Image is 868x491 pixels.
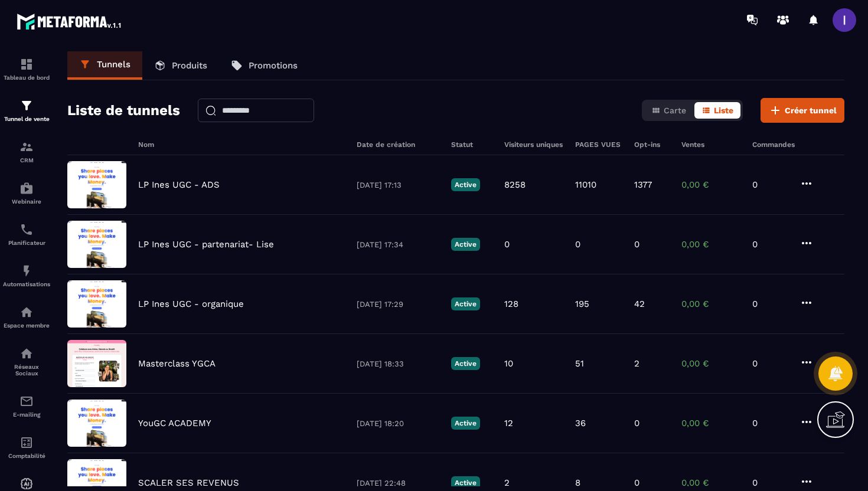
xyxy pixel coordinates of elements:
[3,90,50,131] a: formationformationTunnel de vente
[19,99,34,113] img: formation
[761,98,844,123] button: Créer tunnel
[3,157,50,163] p: CRM
[357,300,439,309] p: [DATE] 17:29
[504,179,526,190] p: 8258
[138,358,216,369] p: Masterclass YGCA
[219,51,309,80] a: Promotions
[3,214,50,255] a: schedulerschedulerPlanificateur
[357,140,439,149] h6: Date de création
[664,106,686,115] span: Carte
[681,179,740,190] p: 0,00 €
[357,181,439,189] p: [DATE] 17:13
[19,181,34,195] img: automations
[451,297,480,310] p: Active
[752,418,788,428] p: 0
[634,418,639,428] p: 0
[785,104,837,116] span: Créer tunnel
[138,418,211,428] p: YouGC ACADEMY
[752,358,788,369] p: 0
[3,74,50,81] p: Tableau de bord
[67,280,126,328] img: image
[19,477,34,491] img: automations
[634,140,670,149] h6: Opt-ins
[3,116,50,122] p: Tunnel de vente
[138,140,345,149] h6: Nom
[19,346,34,361] img: social-network
[575,140,622,149] h6: PAGES VUES
[451,178,480,191] p: Active
[634,477,639,488] p: 0
[575,239,580,250] p: 0
[67,340,126,387] img: image
[575,477,580,488] p: 8
[19,305,34,319] img: automations
[67,161,126,208] img: image
[19,436,34,450] img: accountant
[504,358,513,369] p: 10
[357,240,439,249] p: [DATE] 17:34
[451,417,480,430] p: Active
[681,299,740,309] p: 0,00 €
[681,140,740,149] h6: Ventes
[504,140,563,149] h6: Visiteurs uniques
[752,179,788,190] p: 0
[17,11,123,32] img: logo
[575,418,586,428] p: 36
[451,140,492,149] h6: Statut
[3,364,50,377] p: Réseaux Sociaux
[3,131,50,172] a: formationformationCRM
[752,299,788,309] p: 0
[97,59,130,70] p: Tunnels
[19,57,34,71] img: formation
[3,172,50,214] a: automationsautomationsWebinaire
[67,221,126,268] img: image
[3,48,50,90] a: formationformationTableau de bord
[504,477,510,488] p: 2
[451,238,480,251] p: Active
[3,281,50,287] p: Automatisations
[67,400,126,447] img: image
[3,411,50,418] p: E-mailing
[752,477,788,488] p: 0
[752,239,788,250] p: 0
[19,222,34,237] img: scheduler
[3,427,50,468] a: accountantaccountantComptabilité
[67,99,180,122] h2: Liste de tunnels
[138,179,220,190] p: LP Ines UGC - ADS
[142,51,219,80] a: Produits
[3,198,50,205] p: Webinaire
[357,359,439,368] p: [DATE] 18:33
[3,255,50,296] a: automationsautomationsAutomatisations
[138,299,244,309] p: LP Ines UGC - organique
[19,264,34,278] img: automations
[681,418,740,428] p: 0,00 €
[575,358,584,369] p: 51
[681,358,740,369] p: 0,00 €
[138,239,274,250] p: LP Ines UGC - partenariat- Lise
[3,322,50,329] p: Espace membre
[634,358,639,369] p: 2
[3,296,50,338] a: automationsautomationsEspace membre
[67,51,142,80] a: Tunnels
[357,419,439,428] p: [DATE] 18:20
[3,338,50,385] a: social-networksocial-networkRéseaux Sociaux
[3,385,50,427] a: emailemailE-mailing
[3,240,50,246] p: Planificateur
[694,102,740,119] button: Liste
[19,140,34,154] img: formation
[19,394,34,408] img: email
[575,299,589,309] p: 195
[451,476,480,489] p: Active
[172,60,207,71] p: Produits
[249,60,298,71] p: Promotions
[634,239,639,250] p: 0
[138,477,239,488] p: SCALER SES REVENUS
[634,179,652,190] p: 1377
[681,239,740,250] p: 0,00 €
[575,179,596,190] p: 11010
[644,102,693,119] button: Carte
[714,106,733,115] span: Liste
[3,453,50,459] p: Comptabilité
[451,357,480,370] p: Active
[504,418,513,428] p: 12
